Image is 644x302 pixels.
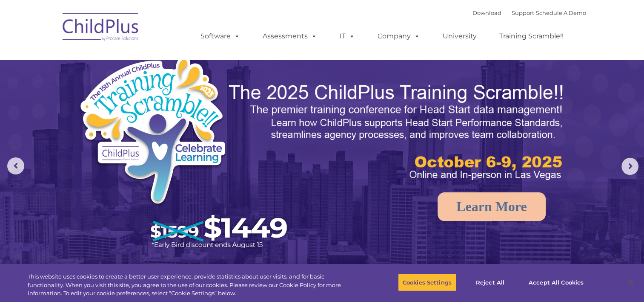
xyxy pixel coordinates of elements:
div: This website uses cookies to create a better user experience, provide statistics about user visit... [28,273,354,298]
a: Assessments [254,28,326,45]
span: Last name [118,56,144,63]
font: | [472,9,586,16]
button: Close [621,273,640,292]
button: Reject All [464,273,517,291]
a: IT [331,28,364,45]
a: Support [512,9,534,16]
button: Cookies Settings [398,273,456,291]
a: Schedule A Demo [536,9,586,16]
button: Accept All Cookies [524,273,588,291]
a: Download [472,9,501,16]
a: Learn More [438,192,546,221]
a: Training Scramble!! [491,28,572,45]
img: ChildPlus by Procare Solutions [58,7,143,49]
span: Phone number [118,91,155,98]
a: Company [369,28,429,45]
a: Software [192,28,249,45]
a: University [434,28,485,45]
